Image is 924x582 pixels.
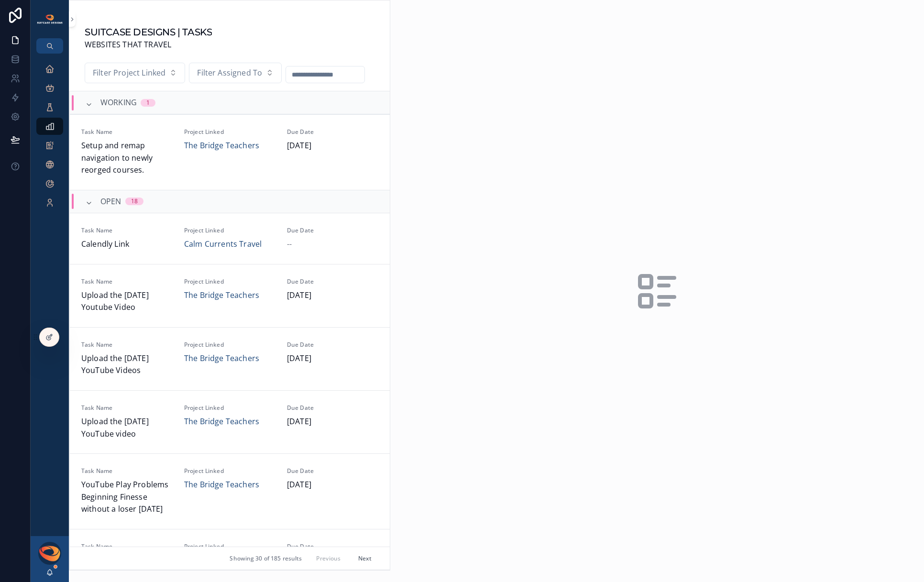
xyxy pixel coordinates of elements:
[184,289,259,302] a: The Bridge Teachers
[287,352,378,365] span: [DATE]
[85,39,212,51] span: WEBSITES THAT TRAVEL
[81,289,173,314] span: Upload the [DATE] Youtube Video
[184,341,275,349] span: Project Linked
[81,128,173,136] span: Task Name
[287,467,378,475] span: Due Date
[197,67,262,79] span: Filter Assigned To
[70,529,390,580] a: Task NameLead magnet pdfProject LinkedSanRo TravelsDue Date--
[81,479,173,516] span: YouTube Play Problems Beginning Finesse without a loser [DATE]
[70,453,390,529] a: Task NameYouTube Play Problems Beginning Finesse without a loser [DATE]Project LinkedThe Bridge T...
[184,128,275,136] span: Project Linked
[230,555,302,562] span: Showing 30 of 185 results
[287,128,378,136] span: Due Date
[36,14,63,24] img: App logo
[93,67,165,79] span: Filter Project Linked
[70,114,390,190] a: Task NameSetup and remap navigation to newly reorged courses.Project LinkedThe Bridge TeachersDue...
[81,140,173,176] span: Setup and remap navigation to newly reorged courses.
[131,198,138,205] div: 18
[85,63,185,84] button: Select Button
[287,227,378,234] span: Due Date
[287,341,378,349] span: Due Date
[81,467,173,475] span: Task Name
[287,140,378,152] span: [DATE]
[70,390,390,453] a: Task NameUpload the [DATE] YouTube videoProject LinkedThe Bridge TeachersDue Date[DATE]
[287,238,292,251] span: --
[184,238,262,251] a: Calm Currents Travel
[81,278,173,286] span: Task Name
[100,97,137,109] span: WORKING
[81,341,173,349] span: Task Name
[287,416,378,428] span: [DATE]
[81,543,173,550] span: Task Name
[100,196,121,208] span: OPEN
[184,404,275,412] span: Project Linked
[70,213,390,264] a: Task NameCalendly LinkProject LinkedCalm Currents TravelDue Date--
[146,99,150,107] div: 1
[184,467,275,475] span: Project Linked
[184,543,275,550] span: Project Linked
[287,289,378,302] span: [DATE]
[81,227,173,234] span: Task Name
[81,352,173,377] span: Upload the [DATE] YouTube Videos
[70,327,390,390] a: Task NameUpload the [DATE] YouTube VideosProject LinkedThe Bridge TeachersDue Date[DATE]
[189,63,282,84] button: Select Button
[287,404,378,412] span: Due Date
[287,278,378,286] span: Due Date
[287,479,378,491] span: [DATE]
[184,227,275,234] span: Project Linked
[287,543,378,550] span: Due Date
[31,54,69,224] div: scrollable content
[81,238,173,251] span: Calendly Link
[184,479,259,491] a: The Bridge Teachers
[70,264,390,327] a: Task NameUpload the [DATE] Youtube VideoProject LinkedThe Bridge TeachersDue Date[DATE]
[81,416,173,440] span: Upload the [DATE] YouTube video
[81,404,173,412] span: Task Name
[352,551,378,566] button: Next
[184,140,259,152] a: The Bridge Teachers
[184,278,275,286] span: Project Linked
[184,352,259,365] a: The Bridge Teachers
[85,25,212,39] h1: SUITCASE DESIGNS | TASKS
[184,416,259,428] a: The Bridge Teachers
